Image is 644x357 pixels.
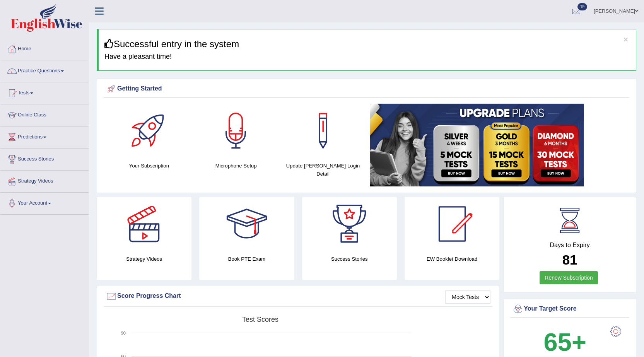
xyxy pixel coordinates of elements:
h4: EW Booklet Download [405,255,499,263]
img: small5.jpg [370,104,584,186]
a: Success Stories [0,149,89,168]
a: Practice Questions [0,60,89,80]
a: Strategy Videos [0,171,89,190]
a: Renew Subscription [540,271,598,284]
h4: Have a pleasant time! [104,53,630,61]
span: 19 [577,3,587,10]
text: 90 [121,331,126,335]
b: 81 [562,252,577,267]
div: Your Target Score [512,303,627,315]
h4: Success Stories [302,255,397,263]
h4: Your Subscription [109,162,189,170]
a: Online Class [0,104,89,124]
h4: Update [PERSON_NAME] Login Detail [284,162,363,178]
button: × [624,35,628,43]
a: Your Account [0,193,89,212]
h4: Microphone Setup [196,162,276,170]
div: Getting Started [106,83,627,95]
h4: Book PTE Exam [199,255,294,263]
h3: Successful entry in the system [104,39,630,49]
b: 65+ [544,328,586,356]
h4: Strategy Videos [97,255,191,263]
a: Tests [0,82,89,102]
a: Home [0,38,89,58]
a: Predictions [0,126,89,146]
div: Score Progress Chart [106,290,490,302]
tspan: Test scores [242,316,278,323]
h4: Days to Expiry [512,242,627,249]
